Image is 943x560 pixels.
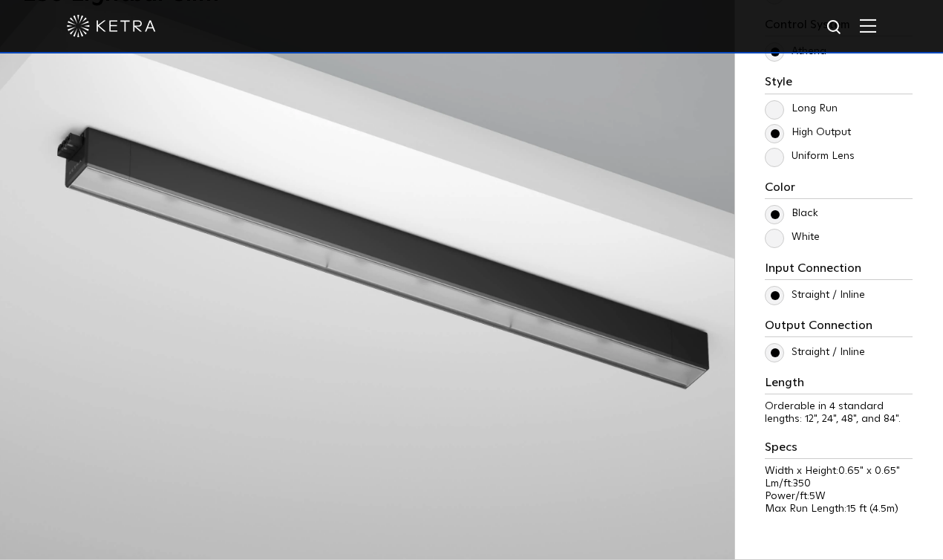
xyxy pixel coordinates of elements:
label: Black [765,207,818,220]
h3: Output Connection [765,319,913,337]
label: Straight / Inline [765,346,865,359]
h3: Input Connection [765,261,913,280]
h3: Color [765,180,913,199]
p: Width x Height: [765,465,913,478]
span: 15 ft (4.5m) [846,504,898,514]
label: Straight / Inline [765,289,865,302]
h3: Style [765,75,913,94]
h3: Specs [765,440,913,459]
label: High Output [765,126,851,139]
span: 0.65" x 0.65" [838,466,900,476]
p: Power/ft: [765,490,913,503]
span: Orderable in 4 standard lengths: 12", 24", 48", and 84". [765,401,901,424]
p: Lm/ft: [765,478,913,490]
label: White [765,231,820,244]
p: Max Run Length: [765,503,913,515]
label: Long Run [765,102,838,115]
img: ketra-logo-2019-white [67,15,156,37]
span: 350 [793,478,811,489]
img: search icon [826,19,844,37]
img: Hamburger%20Nav.svg [860,19,876,33]
label: Uniform Lens [765,150,855,163]
h3: Length [765,376,913,394]
span: 5W [809,491,826,501]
